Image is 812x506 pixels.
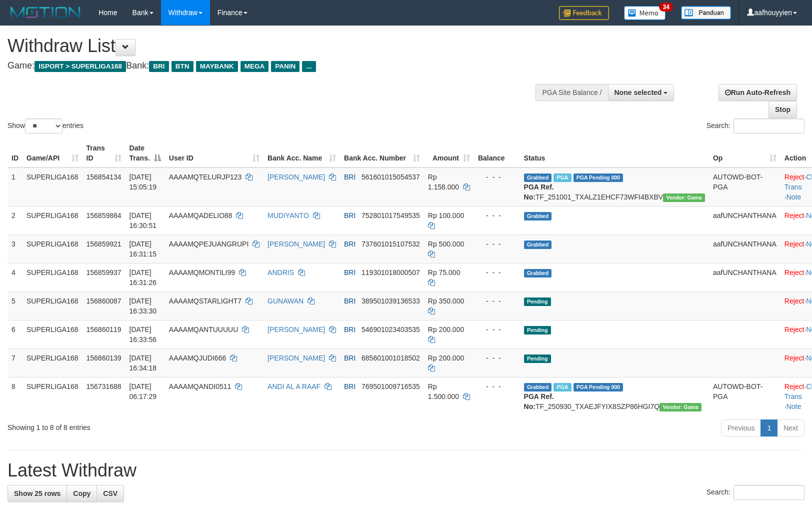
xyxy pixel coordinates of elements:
[267,382,320,390] a: ANDI AL A RAAF
[784,173,804,181] a: Reject
[553,173,571,182] span: Marked by aafsengchandara
[709,206,780,234] td: aafUNCHANTHANA
[86,354,121,362] span: 156860139
[169,240,248,248] span: AAAAMQPEJUANGRUPI
[169,268,235,276] span: AAAAMQMONTILI99
[7,377,22,415] td: 8
[22,348,82,377] td: SUPERLIGA168
[428,211,464,219] span: Rp 100.000
[82,139,125,167] th: Trans ID: activate to sort column ascending
[784,211,804,219] a: Reject
[524,183,554,201] b: PGA Ref. No:
[520,139,709,167] th: Status
[706,118,804,133] label: Search:
[361,211,420,219] span: Copy 752801017549535 to clipboard
[7,167,22,206] td: 1
[478,267,516,277] div: - - -
[721,419,761,436] a: Previous
[784,268,804,276] a: Reject
[361,382,420,390] span: Copy 769501009716535 to clipboard
[22,320,82,348] td: SUPERLIGA168
[263,139,340,167] th: Bank Acc. Name: activate to sort column ascending
[709,263,780,291] td: aafUNCHANTHANA
[344,211,355,219] span: BRI
[361,354,420,362] span: Copy 685601001018502 to clipboard
[624,6,666,20] img: Button%20Memo.svg
[535,84,607,101] div: PGA Site Balance /
[524,326,551,334] span: Pending
[267,325,325,333] a: [PERSON_NAME]
[524,212,552,220] span: Grabbed
[7,206,22,234] td: 2
[149,61,168,72] span: BRI
[709,139,780,167] th: Op: activate to sort column ascending
[66,485,97,502] a: Copy
[7,348,22,377] td: 7
[302,61,315,72] span: ...
[86,297,121,305] span: 156860087
[7,263,22,291] td: 4
[760,419,777,436] a: 1
[733,118,804,133] input: Search:
[614,88,662,96] span: None selected
[344,354,355,362] span: BRI
[7,5,83,20] img: MOTION_logo.png
[271,61,299,72] span: PANIN
[22,377,82,415] td: SUPERLIGA168
[344,297,355,305] span: BRI
[169,297,241,305] span: AAAAMQSTARLIGHT7
[7,418,331,432] div: Showing 1 to 8 of 8 entries
[520,377,709,415] td: TF_250930_TXAEJFYIX8SZP86HGI7Q
[267,240,325,248] a: [PERSON_NAME]
[344,268,355,276] span: BRI
[267,211,309,219] a: MUDIYANTO
[344,325,355,333] span: BRI
[768,101,797,118] a: Stop
[777,419,804,436] a: Next
[344,173,355,181] span: BRI
[169,325,238,333] span: AAAAMQANTUUUUU
[709,377,780,415] td: AUTOWD-BOT-PGA
[96,485,124,502] a: CSV
[524,383,552,391] span: Grabbed
[709,167,780,206] td: AUTOWD-BOT-PGA
[424,139,474,167] th: Amount: activate to sort column ascending
[524,354,551,363] span: Pending
[784,382,804,390] a: Reject
[129,354,157,372] span: [DATE] 16:34:18
[428,173,459,191] span: Rp 1.158.000
[608,84,674,101] button: None selected
[718,84,797,101] a: Run Auto-Refresh
[169,211,232,219] span: AAAAMQADELIO88
[784,325,804,333] a: Reject
[478,172,516,182] div: - - -
[573,383,623,391] span: PGA Pending
[86,173,121,181] span: 156854134
[7,139,22,167] th: ID
[7,485,67,502] a: Show 25 rows
[267,173,325,181] a: [PERSON_NAME]
[784,240,804,248] a: Reject
[428,268,460,276] span: Rp 75.000
[428,354,464,362] span: Rp 200.000
[428,297,464,305] span: Rp 350.000
[428,325,464,333] span: Rp 200.000
[784,354,804,362] a: Reject
[344,240,355,248] span: BRI
[129,268,157,286] span: [DATE] 16:31:26
[344,382,355,390] span: BRI
[786,402,801,410] a: Note
[22,167,82,206] td: SUPERLIGA168
[709,234,780,263] td: aafUNCHANTHANA
[428,240,464,248] span: Rp 500.000
[165,139,263,167] th: User ID: activate to sort column ascending
[129,297,157,315] span: [DATE] 16:33:30
[7,320,22,348] td: 6
[169,354,226,362] span: AAAAMQJUDI666
[267,354,325,362] a: [PERSON_NAME]
[361,173,420,181] span: Copy 561601015054537 to clipboard
[478,296,516,306] div: - - -
[86,268,121,276] span: 156859937
[129,382,157,400] span: [DATE] 06:17:29
[524,392,554,410] b: PGA Ref. No:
